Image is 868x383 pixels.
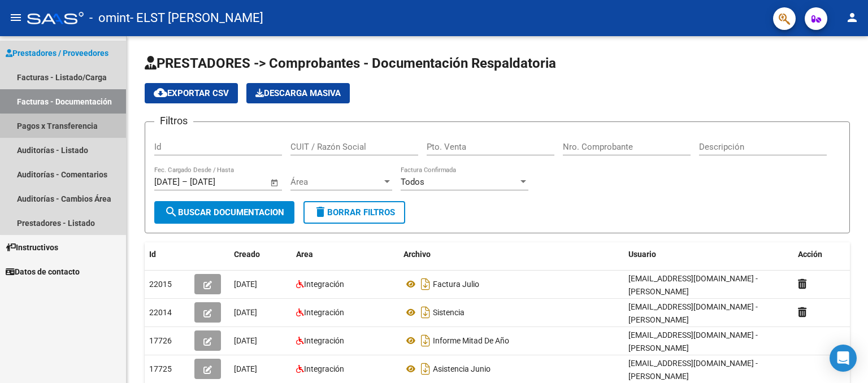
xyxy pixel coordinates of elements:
span: Integración [304,308,344,317]
span: Usuario [628,250,656,259]
app-download-masive: Descarga masiva de comprobantes (adjuntos) [246,83,350,103]
i: Descargar documento [418,275,433,293]
mat-icon: person [845,11,859,24]
input: End date [190,177,245,187]
span: Id [149,250,156,259]
span: Integración [304,280,344,289]
span: Todos [401,177,424,187]
datatable-header-cell: Acción [793,242,850,267]
span: Factura Julio [433,280,479,289]
h3: Filtros [154,113,193,129]
i: Descargar documento [418,303,433,321]
span: [EMAIL_ADDRESS][DOMAIN_NAME] - [PERSON_NAME] [628,330,758,352]
span: Área [290,177,382,187]
span: Buscar Documentacion [164,207,284,217]
span: Datos de contacto [6,266,80,278]
span: Descarga Masiva [255,88,341,98]
span: Exportar CSV [154,88,229,98]
button: Descarga Masiva [246,83,350,103]
span: 17725 [149,364,172,373]
button: Open calendar [268,176,281,189]
span: [DATE] [234,336,257,345]
span: [EMAIL_ADDRESS][DOMAIN_NAME] - [PERSON_NAME] [628,274,758,296]
button: Exportar CSV [145,83,238,103]
datatable-header-cell: Creado [229,242,292,267]
span: - omint [89,6,130,31]
span: Area [296,250,313,259]
span: 22014 [149,308,172,317]
span: [EMAIL_ADDRESS][DOMAIN_NAME] - [PERSON_NAME] [628,359,758,381]
span: [DATE] [234,280,257,289]
button: Buscar Documentacion [154,201,294,224]
span: Integración [304,336,344,345]
mat-icon: search [164,205,178,219]
datatable-header-cell: Archivo [399,242,624,267]
span: – [182,177,188,187]
span: Creado [234,250,260,259]
span: Prestadores / Proveedores [6,47,108,59]
span: Informe Mitad De Año [433,336,509,345]
span: Instructivos [6,241,58,254]
mat-icon: menu [9,11,23,24]
span: Borrar Filtros [314,207,395,217]
span: Archivo [403,250,431,259]
datatable-header-cell: Area [292,242,399,267]
mat-icon: cloud_download [154,86,167,99]
i: Descargar documento [418,360,433,378]
span: Acción [798,250,822,259]
span: [DATE] [234,308,257,317]
mat-icon: delete [314,205,327,219]
div: Open Intercom Messenger [830,345,857,372]
datatable-header-cell: Id [145,242,190,267]
i: Descargar documento [418,332,433,350]
button: Borrar Filtros [303,201,405,224]
datatable-header-cell: Usuario [624,242,793,267]
span: Integración [304,364,344,373]
span: Asistencia Junio [433,364,491,373]
span: [DATE] [234,364,257,373]
span: - ELST [PERSON_NAME] [130,6,263,31]
span: 17726 [149,336,172,345]
span: PRESTADORES -> Comprobantes - Documentación Respaldatoria [145,55,556,71]
span: Sistencia [433,308,465,317]
input: Start date [154,177,180,187]
span: [EMAIL_ADDRESS][DOMAIN_NAME] - [PERSON_NAME] [628,302,758,324]
span: 22015 [149,280,172,289]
